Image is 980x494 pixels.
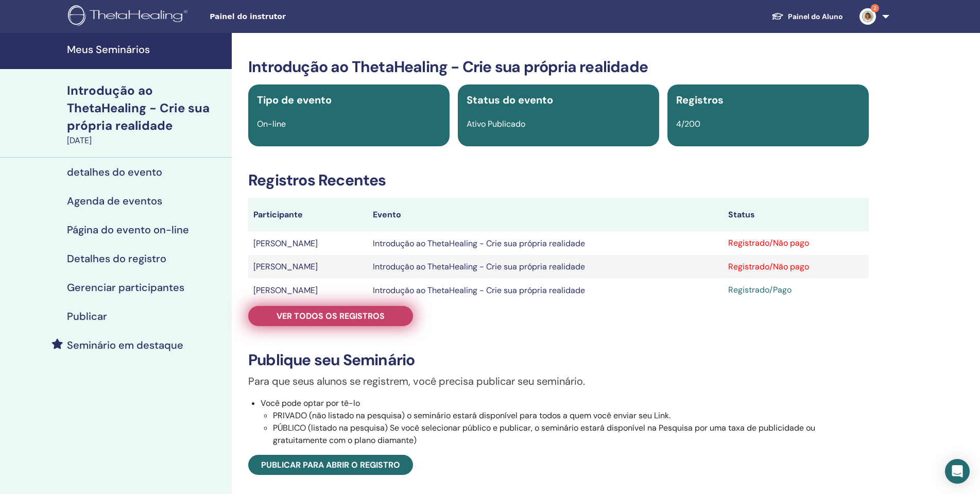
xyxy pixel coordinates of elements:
[859,8,876,25] img: default.jpg
[467,93,553,107] font: Status do evento
[257,118,286,129] font: On-line
[373,261,585,272] font: Introdução ao ThetaHealing - Crie sua própria realidade
[253,209,303,220] font: Participante
[67,281,184,294] font: Gerenciar participantes
[61,82,232,147] a: Introdução ao ThetaHealing - Crie sua própria realidade[DATE]
[248,170,386,190] font: Registros Recentes
[676,118,700,129] font: 4/200
[248,374,585,388] font: Para que seus alunos se registrem, você precisa publicar seu seminário.
[67,338,183,352] font: Seminário em destaque
[68,5,191,28] img: logo.png
[253,261,318,272] font: [PERSON_NAME]
[676,93,724,107] font: Registros
[728,261,809,272] font: Registrado/Não pago
[373,285,585,296] font: Introdução ao ThetaHealing - Crie sua própria realidade
[210,12,286,21] font: Painel do instrutor
[771,12,784,21] img: graduation-cap-white.svg
[67,310,107,323] font: Publicar
[273,410,670,421] font: PRIVADO (não listado na pesquisa) o seminário estará disponível para todos a quem você enviar seu...
[873,5,876,11] font: 2
[248,57,648,77] font: Introdução ao ThetaHealing - Crie sua própria realidade
[261,459,400,470] font: Publicar para abrir o registro
[253,238,318,249] font: [PERSON_NAME]
[728,209,755,220] font: Status
[67,43,150,56] font: Meus Seminários
[467,118,525,129] font: Ativo Publicado
[67,252,166,265] font: Detalhes do registro
[373,238,585,249] font: Introdução ao ThetaHealing - Crie sua própria realidade
[253,285,318,296] font: [PERSON_NAME]
[67,223,189,236] font: Página do evento on-line
[945,459,970,484] div: Open Intercom Messenger
[248,306,413,326] a: Ver todos os registros
[248,350,415,370] font: Publique seu Seminário
[273,422,815,446] font: PÚBLICO (listado na pesquisa) Se você selecionar público e publicar, o seminário estará disponíve...
[373,209,401,220] font: Evento
[728,284,792,295] font: Registrado/Pago
[67,165,162,179] font: detalhes do evento
[763,7,851,26] a: Painel do Aluno
[67,82,210,133] font: Introdução ao ThetaHealing - Crie sua própria realidade
[67,135,92,146] font: [DATE]
[261,398,360,408] font: Você pode optar por tê-lo
[248,455,413,475] a: Publicar para abrir o registro
[788,12,843,21] font: Painel do Aluno
[728,237,809,248] font: Registrado/Não pago
[67,194,162,208] font: Agenda de eventos
[257,93,332,107] font: Tipo de evento
[277,311,385,321] font: Ver todos os registros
